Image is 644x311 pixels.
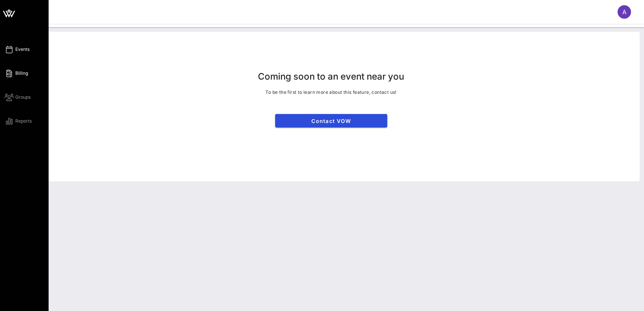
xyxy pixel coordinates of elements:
[15,46,30,53] span: Events
[622,8,626,16] span: A
[275,114,387,127] a: Contact VOW
[265,89,396,96] p: To be the first to learn more about this feature, contact us!
[4,69,28,78] a: Billing
[617,5,631,19] div: A
[4,117,32,126] a: Reports
[15,70,28,77] span: Billing
[15,94,31,101] span: Groups
[4,45,30,54] a: Events
[4,93,31,102] a: Groups
[15,118,32,124] span: Reports
[281,118,381,124] span: Contact VOW
[258,71,404,83] p: Coming soon to an event near you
